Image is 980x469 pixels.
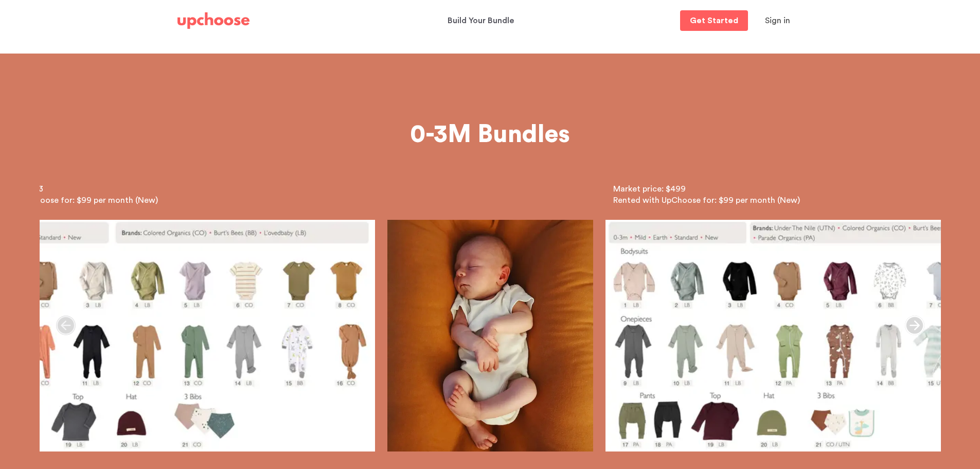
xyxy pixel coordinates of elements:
img: UpChoose [177,12,250,29]
a: UpChoose [177,10,250,31]
span: Sign in [765,16,790,25]
span: ) [613,196,800,204]
button: Sign in [752,10,803,31]
span: Market price: $499 [613,185,686,193]
p: Get Started [690,16,738,25]
span: Rented with UpChoose for: $99 per month (New [613,196,797,204]
p: Build Your Bundle [448,12,514,29]
a: Build Your Bundle [448,11,517,31]
a: Get Started [680,10,748,31]
span: 0-3M Bundles [410,122,570,147]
